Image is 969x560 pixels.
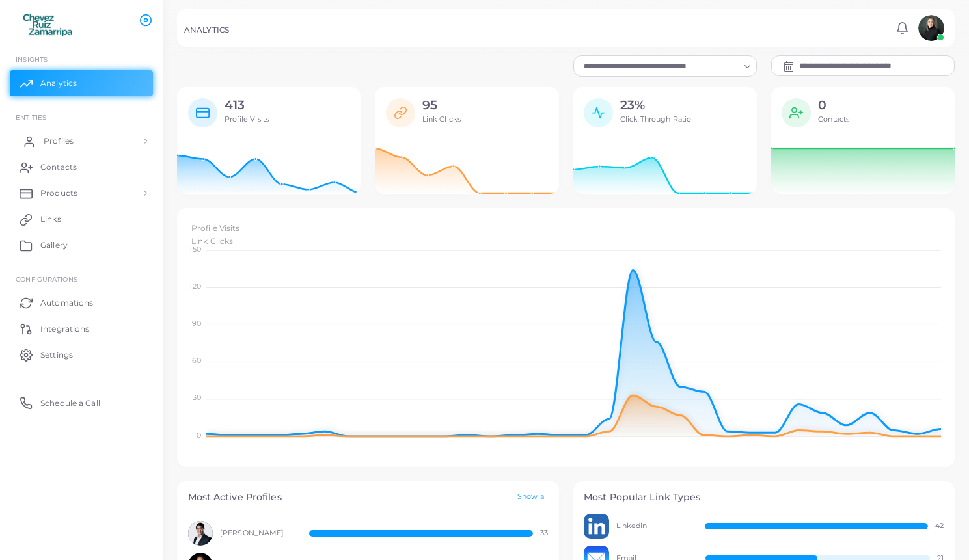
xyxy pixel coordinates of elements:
span: Links [40,213,61,225]
span: Link Clicks [422,114,461,124]
div: Search for option [573,55,757,76]
tspan: 30 [192,393,200,402]
tspan: 120 [189,282,200,291]
a: Gallery [10,232,153,258]
a: Schedule a Call [10,390,153,416]
span: Link Clicks [191,236,233,246]
span: Profiles [44,135,74,147]
tspan: 60 [191,356,200,365]
span: Analytics [40,77,77,89]
tspan: 150 [189,245,200,254]
span: [PERSON_NAME] [220,528,295,539]
span: Profile Visits [191,223,240,233]
input: Search for option [579,59,739,73]
h4: Most Popular Link Types [584,492,944,503]
span: Products [40,187,77,199]
tspan: 0 [196,431,200,440]
a: Automations [10,289,153,315]
a: Analytics [10,70,153,96]
span: Automations [40,297,93,309]
span: Integrations [40,323,89,335]
span: Gallery [40,239,68,251]
h2: 413 [225,98,269,113]
a: Profiles [10,128,153,154]
span: 42 [935,521,944,531]
span: Contacts [40,161,77,173]
h4: Most Active Profiles [188,492,282,503]
a: Show all [517,492,548,503]
img: logo [12,12,84,36]
h2: 95 [422,98,461,113]
span: Linkedin [616,521,690,531]
span: Contacts [818,114,849,124]
span: 33 [540,528,548,539]
a: Links [10,206,153,232]
span: Profile Visits [225,114,269,124]
span: ENTITIES [16,113,46,121]
tspan: 90 [191,319,200,328]
a: Contacts [10,154,153,180]
h2: 0 [818,98,849,113]
img: avatar [918,15,944,41]
a: Products [10,180,153,206]
span: Schedule a Call [40,397,100,409]
h2: 23% [620,98,691,113]
img: avatar [188,521,213,546]
a: avatar [914,15,948,41]
a: Integrations [10,315,153,341]
span: Click Through Ratio [620,114,691,124]
a: Settings [10,341,153,367]
h5: ANALYTICS [184,25,229,34]
span: Settings [40,349,73,361]
img: avatar [584,514,609,539]
span: INSIGHTS [16,55,48,63]
span: Configurations [16,275,77,283]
